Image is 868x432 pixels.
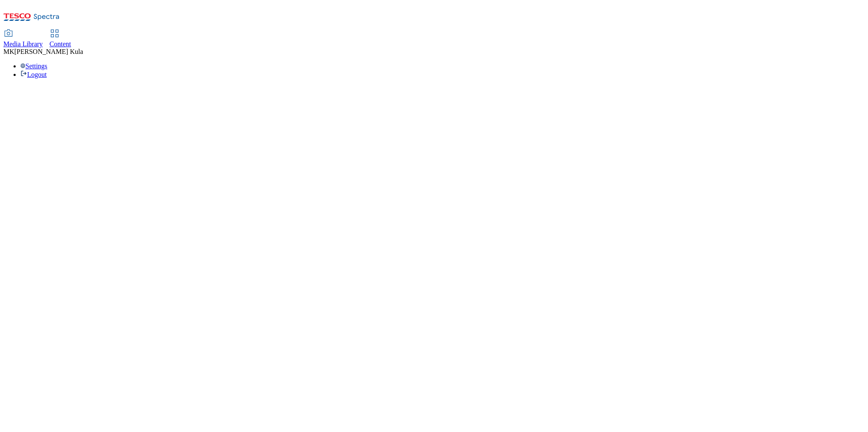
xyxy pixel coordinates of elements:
span: MK [3,48,14,55]
a: Content [50,30,71,48]
a: Settings [20,62,47,70]
span: Media Library [3,40,43,48]
a: Logout [20,71,47,78]
a: Media Library [3,30,43,48]
span: Content [50,40,71,48]
span: [PERSON_NAME] Kula [14,48,83,55]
